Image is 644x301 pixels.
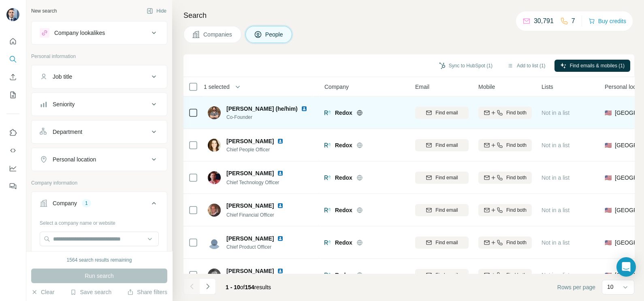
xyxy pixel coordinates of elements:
span: Find both [506,142,527,149]
img: LinkedIn logo [277,235,284,242]
span: Companies [203,30,233,39]
span: results [226,284,271,290]
span: [PERSON_NAME] [226,137,274,145]
button: Find emails & mobiles (1) [554,60,630,72]
h4: Search [183,10,634,21]
img: LinkedIn logo [277,202,284,209]
button: Feedback [6,179,19,193]
span: Find email [435,271,458,279]
button: Find both [478,139,532,151]
button: Find both [478,236,532,249]
span: 🇺🇸 [605,141,612,149]
span: Find email [435,206,458,214]
div: Seniority [53,100,75,108]
button: Find email [415,204,469,216]
button: Find both [478,107,532,119]
span: Co-Founder [226,114,316,121]
span: [PERSON_NAME] [226,267,274,275]
p: Company information [31,179,167,187]
span: [PERSON_NAME] (he/him) [226,105,298,113]
button: Add to list (1) [501,60,551,72]
span: [PERSON_NAME] [226,202,274,210]
span: Not in a list [542,272,569,278]
button: Quick start [6,34,19,49]
img: Avatar [208,139,221,152]
button: My lists [6,88,19,102]
span: Mobile [478,83,495,91]
button: Use Surfe API [6,143,19,158]
span: Not in a list [542,110,569,116]
button: Sync to HubSpot (1) [433,60,498,72]
div: New search [31,7,57,15]
span: Redox [335,206,352,214]
span: Not in a list [542,174,569,181]
button: Share filters [127,288,167,296]
p: Personal information [31,53,167,60]
button: Find both [478,172,532,184]
span: Find both [506,109,527,116]
img: Logo of Redox [324,110,331,116]
span: Redox [335,141,352,149]
div: Company [53,199,77,207]
span: 🇺🇸 [605,271,612,279]
span: Find email [435,109,458,116]
span: [PERSON_NAME] [226,234,274,243]
span: Redox [335,271,352,279]
button: Find email [415,172,469,184]
button: Dashboard [6,161,19,176]
button: Save search [70,288,111,296]
img: LinkedIn logo [277,268,284,274]
span: 🇺🇸 [605,174,612,182]
div: Personal location [53,155,96,163]
p: 7 [571,16,575,26]
button: Job title [32,67,167,86]
span: Chief Financial Officer [226,212,274,218]
span: 🇺🇸 [605,239,612,247]
span: 🇺🇸 [605,206,612,214]
img: Logo of Redox [324,239,331,246]
button: Company1 [32,193,167,216]
span: 154 [245,284,254,290]
div: Open Intercom Messenger [616,257,636,277]
button: Search [6,52,19,67]
img: Logo of Redox [324,272,331,278]
span: 1 selected [204,83,230,91]
div: Job title [53,73,72,81]
div: Company lookalikes [54,29,105,37]
img: LinkedIn logo [277,170,284,176]
span: Redox [335,239,352,247]
img: Logo of Redox [324,207,331,213]
img: LinkedIn logo [301,105,307,112]
span: 1 - 10 [226,284,240,290]
button: Personal location [32,150,167,169]
button: Find both [478,204,532,216]
span: Find both [506,206,527,214]
button: Find email [415,107,469,119]
span: Not in a list [542,142,569,148]
span: [PERSON_NAME] [226,169,274,177]
span: Find email [435,174,458,181]
button: Find both [478,269,532,281]
img: Logo of Redox [324,174,331,181]
span: Lists [542,83,553,91]
span: Company [324,83,349,91]
button: Find email [415,236,469,249]
button: Use Surfe on LinkedIn [6,125,19,140]
span: Find email [435,239,458,246]
img: Avatar [208,236,221,249]
p: 10 [607,283,614,291]
img: Avatar [208,204,221,217]
span: People [265,30,284,39]
span: Rows per page [557,283,595,291]
div: Department [53,128,82,136]
span: Find both [506,271,527,279]
p: 30,791 [534,16,554,26]
button: Buy credits [589,15,626,27]
span: Find emails & mobiles (1) [570,62,625,69]
img: Avatar [208,106,221,119]
div: Select a company name or website [40,216,159,227]
span: of [240,284,245,290]
div: 1564 search results remaining [67,256,132,264]
span: Find both [506,174,527,181]
button: Clear [31,288,54,296]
